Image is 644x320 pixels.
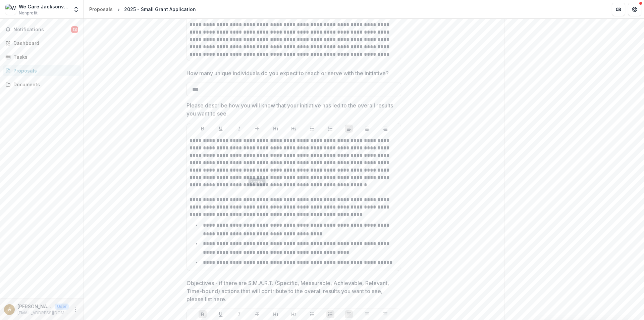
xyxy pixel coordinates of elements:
button: Open entity switcher [71,3,81,16]
span: Notifications [13,27,71,33]
p: Please describe how you will know that your initiative has led to the overall results you want to... [186,101,397,118]
div: We Care Jacksonville, Inc. [19,3,69,10]
button: Align Center [363,125,371,133]
div: Tasks [13,53,75,60]
a: Dashboard [3,38,81,49]
button: Align Right [381,310,389,318]
div: Angela [8,307,11,312]
button: Heading 1 [272,310,280,318]
a: Tasks [3,51,81,62]
button: Align Right [381,125,389,133]
div: Documents [13,81,75,88]
button: Align Left [345,310,353,318]
button: Align Left [345,125,353,133]
button: Heading 2 [290,125,298,133]
button: Bullet List [308,310,316,318]
a: Proposals [87,4,115,14]
button: Align Center [363,310,371,318]
button: Bold [199,125,207,133]
nav: breadcrumb [87,4,199,14]
a: Documents [3,79,81,90]
img: We Care Jacksonville, Inc. [5,4,16,15]
button: Heading 1 [272,125,280,133]
span: Nonprofit [19,10,38,16]
button: More [71,306,79,314]
button: Get Help [628,3,641,16]
button: Italicize [235,310,243,318]
button: Partners [612,3,625,16]
button: Underline [217,125,225,133]
p: User [55,304,69,310]
div: Proposals [89,6,113,13]
button: Italicize [235,125,243,133]
div: Proposals [13,67,75,74]
button: Ordered List [326,125,334,133]
p: [EMAIL_ADDRESS][DOMAIN_NAME] [17,310,69,316]
button: Underline [217,310,225,318]
button: Strike [253,125,261,133]
p: [PERSON_NAME] [17,303,52,310]
p: Objectives - if there are S.M.A.R.T. (Specific, Measurable, Achievable, Relevant, Time-bound) act... [186,279,397,303]
button: Heading 2 [290,310,298,318]
button: Bullet List [308,125,316,133]
button: Notifications13 [3,24,81,35]
div: 2025 - Small Grant Application [124,6,196,13]
button: Ordered List [326,310,334,318]
span: 13 [71,26,78,33]
a: Proposals [3,65,81,76]
p: How many unique individuals do you expect to reach or serve with the initiative? [186,69,389,77]
button: Bold [199,310,207,318]
div: Dashboard [13,40,75,47]
button: Strike [253,310,261,318]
